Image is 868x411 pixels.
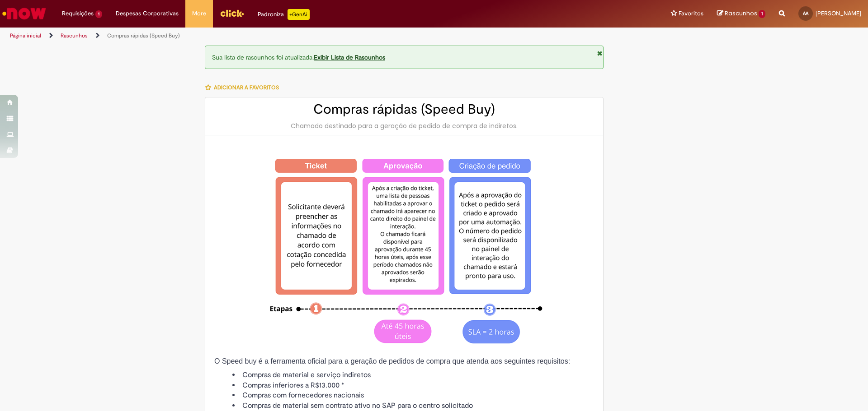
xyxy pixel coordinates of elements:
[7,28,572,44] ul: Trilhas de página
[232,401,594,411] li: Compras de material sem contrato ativo no SAP para o centro solicitado
[10,32,41,39] a: Página inicial
[62,9,94,18] span: Requisições
[205,78,284,97] button: Adicionar a Favoritos
[232,380,594,391] li: Compras inferiores a R$13.000 *
[803,10,808,16] span: AA
[214,102,594,117] h2: Compras rápidas (Speed Buy)
[314,53,385,61] a: Exibir Lista de Rascunhos
[597,50,602,56] i: Fechar Notificação
[212,53,314,61] span: Sua lista de rascunhos foi atualizada.
[232,390,594,401] li: Compras com fornecedores nacionais
[61,32,88,39] a: Rascunhos
[1,5,47,23] img: ServiceNow
[214,84,279,91] span: Adicionar a Favoritos
[214,357,570,365] span: O Speed buy é a ferramenta oficial para a geração de pedidos de compra que atenda aos seguintes r...
[214,121,594,130] div: Chamado destinado para a geração de pedido de compra de indiretos.
[816,9,861,17] span: [PERSON_NAME]
[107,32,180,39] a: Compras rápidas (Speed Buy)
[232,370,594,380] li: Compras de material e serviço indiretos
